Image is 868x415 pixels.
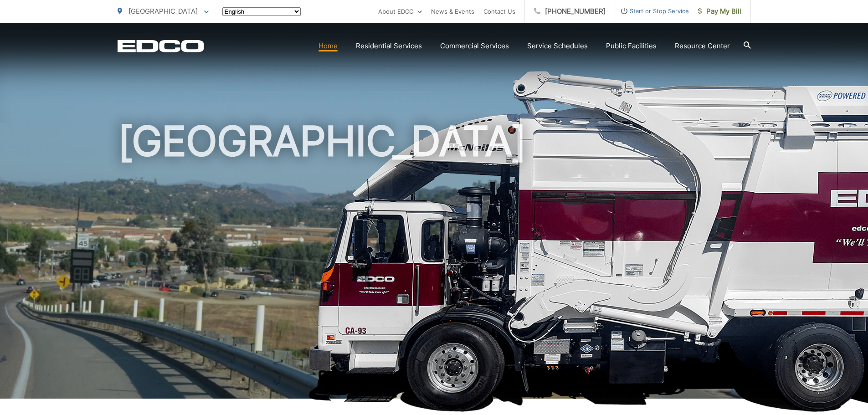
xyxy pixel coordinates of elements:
[128,7,198,15] span: [GEOGRAPHIC_DATA]
[431,6,474,17] a: News & Events
[483,6,515,17] a: Contact Us
[222,7,301,16] select: Select a language
[606,41,657,51] a: Public Facilities
[118,118,751,407] h1: [GEOGRAPHIC_DATA]
[440,41,509,51] a: Commercial Services
[118,40,204,52] a: EDCD logo. Return to the homepage.
[527,41,588,51] a: Service Schedules
[318,41,338,51] a: Home
[698,6,741,17] span: Pay My Bill
[378,6,422,17] a: About EDCO
[356,41,422,51] a: Residential Services
[675,41,730,51] a: Resource Center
